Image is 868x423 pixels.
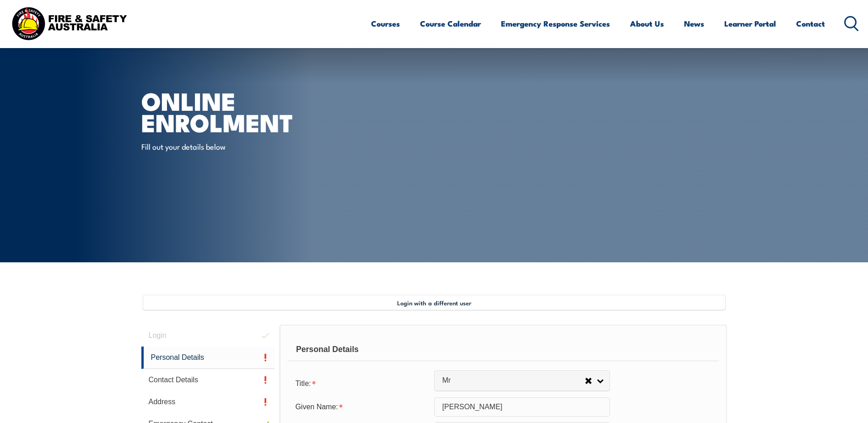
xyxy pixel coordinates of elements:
a: Emergency Response Services [501,11,610,36]
a: Contact Details [141,369,275,391]
div: Title is required. [288,374,434,392]
a: News [684,11,704,36]
span: Title: [295,380,311,387]
a: Contact [796,11,825,36]
h1: Online Enrolment [141,90,367,132]
p: Fill out your details below [141,141,308,152]
div: Personal Details [288,338,718,361]
a: Learner Portal [724,11,776,36]
div: Given Name is required. [288,398,434,416]
span: Mr [442,376,585,385]
a: Personal Details [141,347,275,369]
a: Course Calendar [420,11,481,36]
a: Address [141,391,275,413]
a: About Us [630,11,664,36]
a: Courses [371,11,400,36]
span: Login with a different user [397,299,471,306]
